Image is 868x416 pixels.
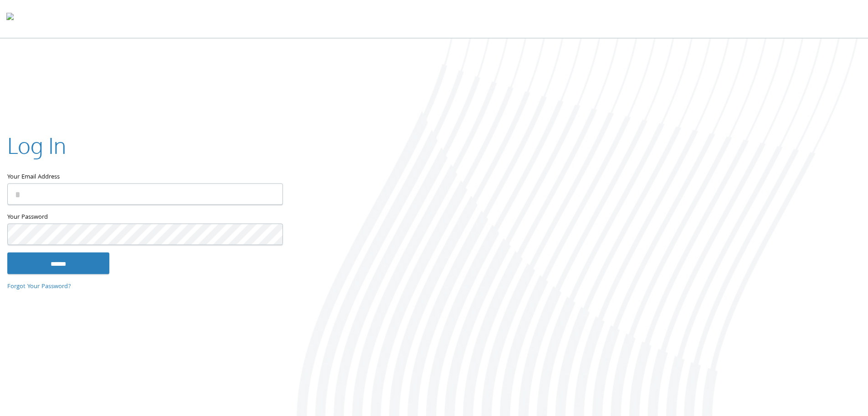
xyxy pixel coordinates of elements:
label: Your Password [7,212,282,223]
h2: Log In [7,130,66,161]
a: Forgot Your Password? [7,282,71,292]
keeper-lock: Open Keeper Popup [265,189,276,200]
img: todyl-logo-dark.svg [6,10,14,28]
keeper-lock: Open Keeper Popup [265,229,276,240]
